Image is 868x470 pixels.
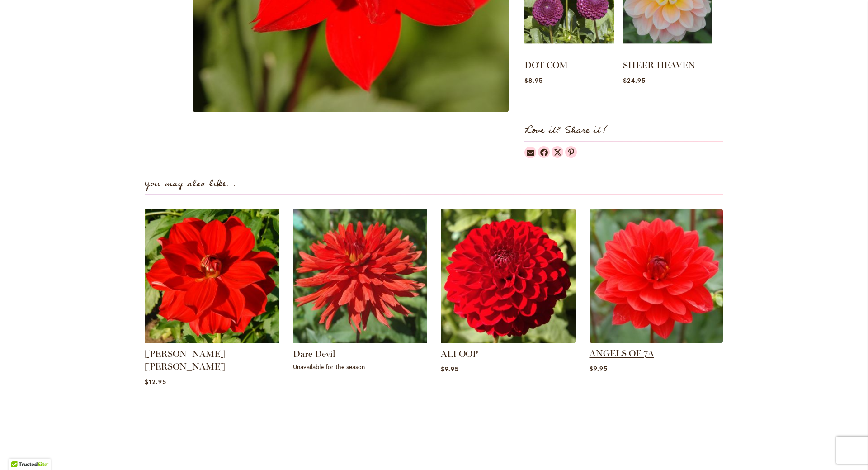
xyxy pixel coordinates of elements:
[590,209,723,343] img: ANGELS OF 7A
[441,348,478,359] a: ALI OOP
[590,336,723,345] a: ANGELS OF 7A
[293,348,335,359] a: Dare Devil
[590,364,608,373] span: $9.95
[7,438,32,463] iframe: Launch Accessibility Center
[590,348,654,359] a: ANGELS OF 7A
[565,146,577,158] a: Dahlias on Pinterest
[441,337,576,345] a: ALI OOP
[145,337,279,345] a: MOLLY ANN
[524,60,568,71] a: DOT COM
[441,209,576,343] img: ALI OOP
[145,348,225,372] a: [PERSON_NAME] [PERSON_NAME]
[145,377,166,386] span: $12.95
[441,365,459,373] span: $9.95
[538,146,550,158] a: Dahlias on Facebook
[623,76,646,85] span: $24.95
[623,60,695,71] a: SHEER HEAVEN
[524,123,607,138] strong: Love it? Share it!
[552,146,563,158] a: Dahlias on Twitter
[524,76,543,85] span: $8.95
[145,209,279,343] img: MOLLY ANN
[145,176,236,191] strong: You may also like...
[293,337,428,345] a: Dare Devil
[293,209,428,343] img: Dare Devil
[293,362,428,371] p: Unavailable for the season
